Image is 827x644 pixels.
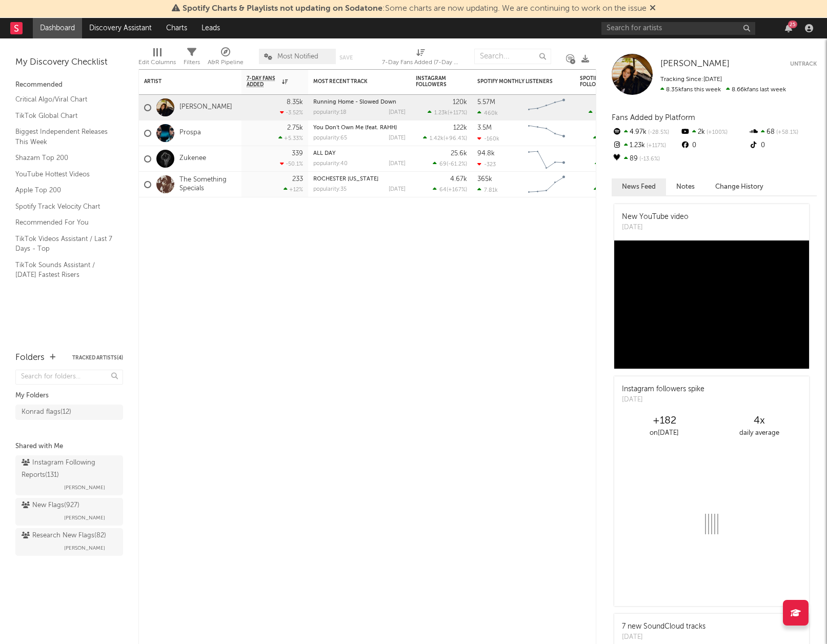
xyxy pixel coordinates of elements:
[179,154,206,163] a: Zukenee
[382,44,459,73] div: 7-Day Fans Added (7-Day Fans Added)
[622,384,704,395] div: Instagram followers spike
[389,135,406,141] div: [DATE]
[280,160,303,167] div: -50.1 %
[705,130,728,135] span: +100 %
[445,136,466,142] span: +96.4 %
[144,78,221,85] div: Artist
[22,457,114,481] div: Instagram Following Reports ( 131 )
[622,632,705,642] div: [DATE]
[284,186,303,193] div: +12 %
[785,24,792,32] button: 25
[15,152,113,164] a: Shazam Top 200
[313,125,397,131] a: You Don't Own Me (feat. RAHH)
[433,186,467,193] div: ( )
[278,135,303,142] div: +5.33 %
[313,78,390,85] div: Most Recent Track
[666,178,705,195] button: Notes
[15,79,123,91] div: Recommended
[313,161,348,167] div: popularity: 40
[705,178,774,195] button: Change History
[477,78,554,85] div: Spotify Monthly Listeners
[523,120,570,146] svg: Chart title
[292,150,303,157] div: 339
[313,125,406,131] div: You Don't Own Me (feat. RAHH)
[660,87,721,93] span: 8.35k fans this week
[184,56,200,69] div: Filters
[712,427,806,439] div: daily average
[194,18,227,38] a: Leads
[680,139,748,152] div: 0
[450,176,467,183] div: 4.67k
[523,172,570,197] svg: Chart title
[660,59,730,68] span: [PERSON_NAME]
[184,44,200,73] div: Filters
[64,542,105,554] span: [PERSON_NAME]
[612,114,695,122] span: Fans Added by Platform
[647,130,669,135] span: -28.5 %
[159,18,194,38] a: Charts
[15,217,113,228] a: Recommended For You
[15,110,113,122] a: TikTok Global Chart
[523,146,570,172] svg: Chart title
[449,110,466,116] span: +117 %
[477,150,495,157] div: 94.8k
[433,160,467,167] div: ( )
[179,176,236,193] a: The Something Specials
[313,176,406,182] div: ROCHESTER NEW YORK
[595,160,631,167] div: ( )
[622,621,705,632] div: 7 new SoundCloud tracks
[448,187,466,193] span: +167 %
[790,59,817,69] button: Untrack
[382,56,459,69] div: 7-Day Fans Added (7-Day Fans Added)
[313,99,396,105] a: Running Home - Slowed Down
[617,415,712,427] div: +182
[477,125,492,131] div: 3.5M
[15,352,45,364] div: Folders
[389,187,406,192] div: [DATE]
[313,151,335,156] a: ALL DAY
[15,94,113,105] a: Critical Algo/Viral Chart
[72,355,123,360] button: Tracked Artists(4)
[15,528,123,556] a: Research New Flags(82)[PERSON_NAME]
[287,125,303,131] div: 2.75k
[313,110,347,115] div: popularity: 18
[712,415,806,427] div: 4 x
[208,56,244,69] div: A&R Pipeline
[15,498,123,526] a: New Flags(927)[PERSON_NAME]
[247,75,279,88] span: 7-Day Fans Added
[477,135,499,142] div: -160k
[775,130,798,135] span: +58.1 %
[660,87,786,93] span: 8.66k fans last week
[612,139,680,152] div: 1.23k
[15,185,113,196] a: Apple Top 200
[416,75,452,88] div: Instagram Followers
[423,135,467,142] div: ( )
[22,499,79,512] div: New Flags ( 927 )
[601,22,755,35] input: Search for artists
[428,109,467,116] div: ( )
[15,440,123,453] div: Shared with Me
[15,370,123,385] input: Search for folders...
[287,99,303,106] div: 8.35k
[638,156,660,162] span: -13.6 %
[612,126,680,139] div: 4.97k
[749,126,817,139] div: 68
[292,176,303,183] div: 233
[434,110,448,116] span: 1.23k
[439,187,447,193] span: 64
[594,186,631,193] div: ( )
[439,162,447,167] span: 69
[749,139,817,152] div: 0
[595,110,610,116] span: 4.97k
[580,75,616,88] div: Spotify Followers
[523,95,570,120] svg: Chart title
[280,109,303,116] div: -3.52 %
[313,135,347,141] div: popularity: 65
[451,150,467,157] div: 25.6k
[138,44,176,73] div: Edit Columns
[179,129,201,137] a: Prospa
[313,187,347,192] div: popularity: 35
[389,161,406,167] div: [DATE]
[183,5,382,13] span: Spotify Charts & Playlists not updating on Sodatone
[612,152,680,166] div: 89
